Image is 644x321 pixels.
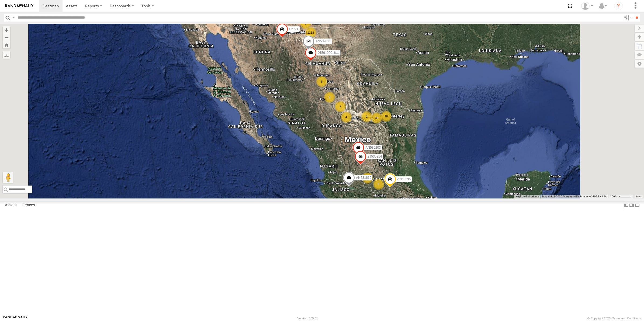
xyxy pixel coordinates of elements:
[365,146,381,149] span: AN535203
[624,201,629,209] label: Dock Summary Table to the Left
[371,113,382,123] div: 36
[635,201,640,209] label: Hide Summary Table
[381,111,392,122] div: 18
[318,51,345,55] span: 015910001845018
[11,14,16,22] label: Search Query
[335,101,346,112] div: 7
[622,14,633,22] label: Search Filter Options
[3,41,10,48] button: Zoom Home
[3,51,10,59] label: Measure
[587,317,641,320] div: © Copyright 2025 -
[612,317,641,320] a: Terms and Conditions
[3,172,13,183] button: Drag Pegman onto the map to open Street View
[20,201,38,209] label: Fences
[516,195,539,198] button: Keyboard shortcuts
[341,112,352,123] div: 4
[614,2,623,10] i: ?
[610,195,619,198] span: 100 km
[368,154,382,158] span: ZJ535914
[324,92,335,103] div: 3
[3,316,28,321] a: Visit our Website
[3,34,10,41] button: Zoom out
[305,27,316,38] div: 1118
[356,176,371,180] span: AN531610
[636,196,642,198] a: Terms
[300,18,311,29] div: 3
[2,201,19,209] label: Assets
[397,177,411,181] span: AN53295
[316,76,327,87] div: 6
[373,179,384,190] div: 5
[635,60,644,68] label: Map Settings
[289,27,298,31] span: F2771
[362,173,373,183] div: 8
[316,39,331,43] span: AN539011
[629,201,634,209] label: Dock Summary Table to the Right
[297,317,318,320] div: Version: 305.01
[5,4,33,8] img: rand-logo.svg
[361,111,372,122] div: 2
[579,2,595,10] div: Roberto Garcia
[608,195,633,198] button: Map Scale: 100 km per 42 pixels
[542,195,607,198] span: Map data ©2025 Google, INEGI Imagery ©2025 NASA
[3,26,10,34] button: Zoom in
